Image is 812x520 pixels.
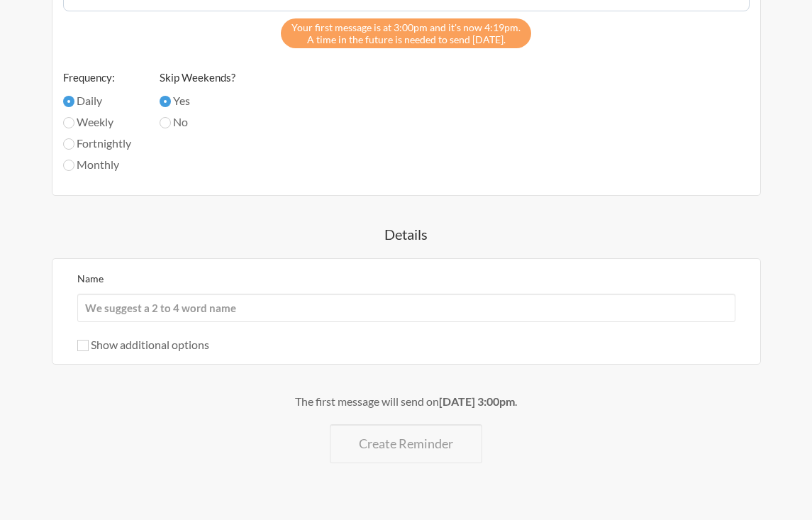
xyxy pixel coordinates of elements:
input: We suggest a 2 to 4 word name [77,294,735,322]
label: Name [77,272,104,284]
label: Daily [63,92,131,109]
input: Yes [160,96,171,107]
label: No [160,114,235,131]
input: Daily [63,96,74,107]
strong: [DATE] 3:00pm [439,394,515,408]
button: Create Reminder [330,424,482,463]
label: Fortnightly [63,135,131,152]
label: Frequency: [63,70,131,86]
span: Your first message is at 3:00pm and it's now 4:19pm. [291,21,521,33]
input: Monthly [63,160,74,171]
label: Skip Weekends? [160,70,235,86]
input: Fortnightly [63,138,74,150]
input: No [160,117,171,128]
div: A time in the future is needed to send [DATE]. [281,18,531,48]
input: Weekly [63,117,74,128]
label: Weekly [63,114,131,131]
label: Show additional options [77,338,209,351]
h4: Details [43,224,769,244]
input: Show additional options [77,340,89,351]
label: Monthly [63,156,131,173]
label: Yes [160,92,235,109]
div: The first message will send on . [43,393,769,410]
